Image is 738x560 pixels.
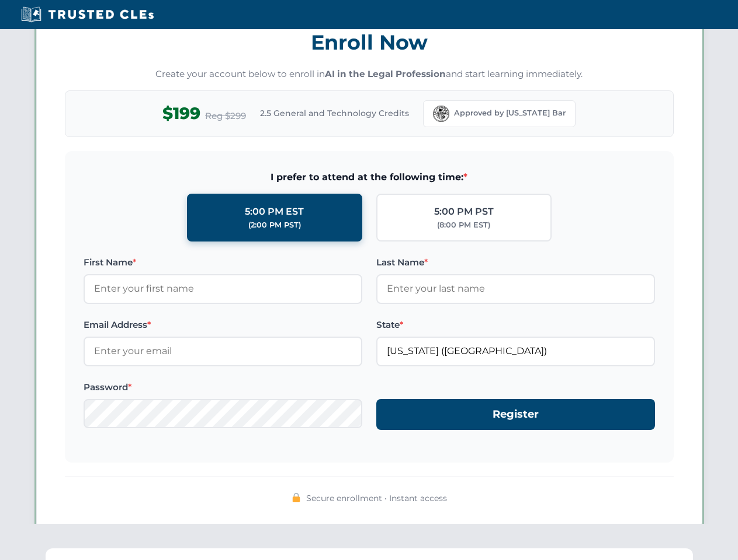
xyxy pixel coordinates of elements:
[376,256,655,269] label: Last Name
[376,399,655,430] button: Register
[84,380,362,394] label: Password
[162,100,200,127] span: $199
[260,107,409,120] span: 2.5 General and Technology Credits
[245,204,304,219] div: 5:00 PM EST
[84,337,362,366] input: Enter your email
[84,274,362,303] input: Enter your first name
[437,219,490,231] div: (8:00 PM EST)
[84,170,655,185] span: I prefer to attend at the following time:
[434,204,494,219] div: 5:00 PM PST
[325,68,446,79] strong: AI in the Legal Profession
[84,256,362,269] label: First Name
[376,274,655,303] input: Enter your last name
[376,337,655,366] input: Florida (FL)
[292,493,301,502] img: 🔒
[433,106,449,122] img: Florida Bar
[18,6,157,23] img: Trusted CLEs
[248,219,301,231] div: (2:00 PM PST)
[454,107,566,119] span: Approved by [US_STATE] Bar
[65,24,674,61] h3: Enroll Now
[205,109,246,123] span: Reg $299
[306,492,447,505] span: Secure enrollment • Instant access
[376,318,655,332] label: State
[84,318,362,332] label: Email Address
[65,68,674,81] p: Create your account below to enroll in and start learning immediately.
